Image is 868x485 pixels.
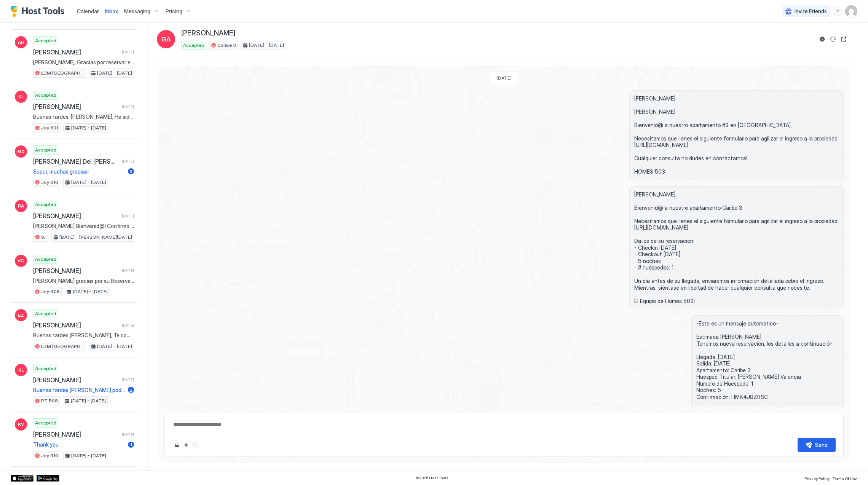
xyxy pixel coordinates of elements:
span: [DATE] - [DATE] [71,397,106,404]
button: Quick reply [182,440,191,450]
span: -Este es un mensaje automatico- Estimada [PERSON_NAME]: Tenemos nueva reservación, los detalles a... [696,320,839,427]
button: Open reservation [839,35,848,44]
span: Buenas tardes [PERSON_NAME], Te compartimos instrucciones si vas a solicitar Delivery de Comida: ... [33,332,134,339]
span: [DATE] [122,214,134,219]
a: Host Tools Logo [11,6,68,17]
span: [PERSON_NAME] [33,431,119,438]
span: AH [18,39,24,46]
span: [PERSON_NAME] Bienvenid@! Confirmo su reservación desde [GEOGRAPHIC_DATA][DATE] hasta [GEOGRAPHIC... [33,223,134,230]
span: Pricing [166,8,182,15]
span: [DATE] - [DATE] [249,42,284,49]
a: Privacy Policy [804,474,830,482]
span: Terms Of Use [833,476,857,481]
span: GA [161,35,171,44]
span: Joy 610 [41,179,58,186]
span: [DATE] - [DATE] [73,288,108,295]
span: [DATE] - [PERSON_NAME][DATE] [59,234,132,241]
a: Calendar [77,7,99,15]
button: Sync reservation [828,35,838,44]
span: [PERSON_NAME] [181,29,235,38]
span: Inbox [105,8,118,14]
span: Buenas tardes, [PERSON_NAME], Ha sido un placer tenerte como huésped. Esperamos que hayas disfrut... [33,113,134,120]
span: [DATE] - [DATE] [71,124,106,131]
span: 1 [130,442,132,447]
span: Accepted [35,147,56,153]
div: User profile [845,5,857,18]
a: App Store [11,475,34,482]
span: [PERSON_NAME], Gracias por reservar en nuestra casa, [PERSON_NAME] [GEOGRAPHIC_DATA] Datos de tu ... [33,59,134,66]
span: KV [18,421,24,428]
span: [PERSON_NAME] Bienvenid@ a nuestro apartamento Caribe 3 Necesitamos que llenes el siguiente formu... [634,191,839,305]
span: Accepted [35,420,56,426]
span: VG [18,257,24,264]
span: KL [18,93,24,100]
a: Google Play Store [37,475,59,482]
span: EZ [18,312,24,319]
span: [DATE] [496,75,512,81]
span: Buenas tardes [PERSON_NAME] podemos ayudarte [33,387,125,394]
span: Accepted [35,310,56,317]
span: [DATE] [122,323,134,328]
span: [DATE] - [DATE] [97,70,132,77]
span: RL [18,367,24,373]
span: [PERSON_NAME] [PERSON_NAME] Bienvenid@ a nuestro apartamento #3 en [GEOGRAPHIC_DATA]. Necesitamos... [634,95,839,175]
span: [DATE] [122,432,134,437]
span: [DATE] - [DATE] [71,179,106,186]
span: [DATE] [122,377,134,382]
span: Thank you [33,441,125,448]
span: Super, muchas gracias! [33,168,125,175]
span: [PERSON_NAME] gracias por su Reservacion desde [DATE] hasta [DATE], de 2 noches para 2 huéspedes.... [33,278,134,284]
button: Upload image [172,440,182,450]
span: RA [18,203,24,209]
span: LDM [GEOGRAPHIC_DATA] [41,343,84,350]
span: [DATE] [122,104,134,109]
span: 3 [129,169,132,174]
span: Studio 1 La Mascota [41,234,46,241]
span: [PERSON_NAME] [33,267,119,274]
span: LDM [GEOGRAPHIC_DATA] [41,70,84,77]
span: Accepted [35,365,56,372]
span: Privacy Policy [804,476,830,481]
span: PT 508 [41,397,58,404]
span: MD [17,148,25,155]
span: Joy 601 [41,124,58,131]
span: [PERSON_NAME] [33,48,119,56]
span: Joy 610 [41,452,58,459]
span: [DATE] - [DATE] [71,452,106,459]
span: Invite Friends [795,8,827,15]
span: [PERSON_NAME] [33,376,119,384]
span: © 2025 Host Tools [415,475,448,480]
div: menu [833,7,842,16]
button: Send [798,438,836,452]
a: Inbox [105,7,118,15]
span: Accepted [35,92,56,99]
button: Reservation information [818,35,827,44]
span: 2 [129,387,132,393]
span: Accepted [183,42,204,49]
span: [DATE] [122,49,134,54]
span: [DATE] [122,268,134,273]
span: Accepted [35,37,56,44]
span: Accepted [35,201,56,208]
span: Messaging [124,8,150,15]
span: [DATE] [122,159,134,164]
span: [DATE] - [DATE] [97,343,132,350]
span: Calendar [77,8,99,14]
span: Joy 408 [41,288,60,295]
span: Caribe 3 [217,42,236,49]
span: [PERSON_NAME] [33,321,119,329]
a: Terms Of Use [833,474,857,482]
span: [PERSON_NAME] [33,212,119,220]
span: [PERSON_NAME] [33,103,119,110]
span: Accepted [35,256,56,263]
div: Send [815,441,828,449]
span: [PERSON_NAME] Del [PERSON_NAME] [33,158,119,165]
